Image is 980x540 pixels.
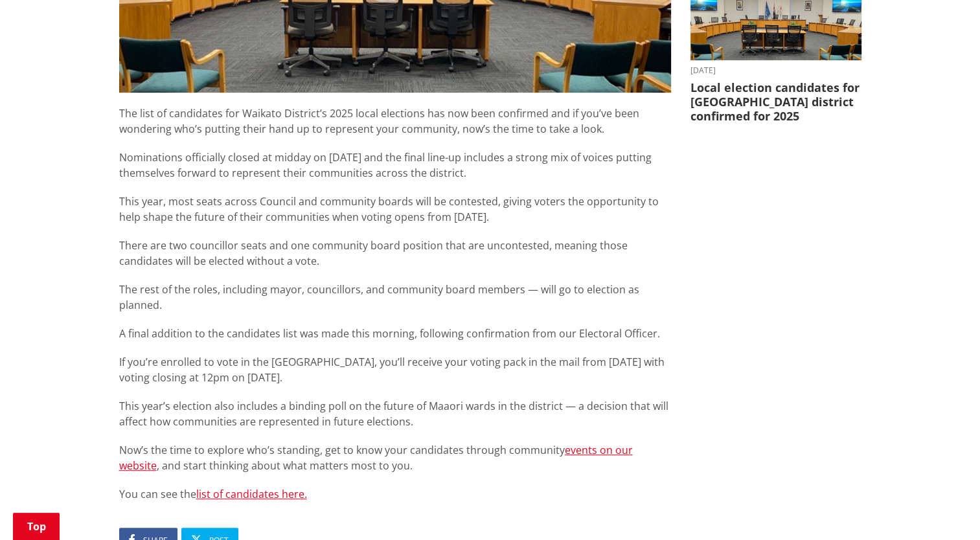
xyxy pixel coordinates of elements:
p: There are two councillor seats and one community board position that are uncontested, meaning tho... [119,238,671,269]
iframe: Messenger Launcher [920,486,967,532]
p: The rest of the roles, including mayor, councillors, and community board members — will go to ele... [119,282,671,313]
time: [DATE] [690,67,861,74]
p: The list of candidates for Waikato District’s 2025 local elections has now been confirmed and if ... [119,106,671,137]
p: Nominations officially closed at midday on [DATE] and the final line-up includes a strong mix of ... [119,150,671,181]
a: Top [13,513,60,540]
p: This year’s election also includes a binding poll on the future of Maaori wards in the district —... [119,398,671,429]
a: list of candidates here. [196,487,307,501]
h3: Local election candidates for [GEOGRAPHIC_DATA] district confirmed for 2025 [690,81,861,123]
a: events on our website [119,443,633,473]
div: You can see the [119,106,671,502]
p: If you’re enrolled to vote in the [GEOGRAPHIC_DATA], you’ll receive your voting pack in the mail ... [119,354,671,385]
p: This year, most seats across Council and community boards will be contested, giving voters the op... [119,194,671,225]
p: Now’s the time to explore who’s standing, get to know your candidates through community , and sta... [119,442,671,473]
p: A final addition to the candidates list was made this morning, following confirmation from our El... [119,326,671,341]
